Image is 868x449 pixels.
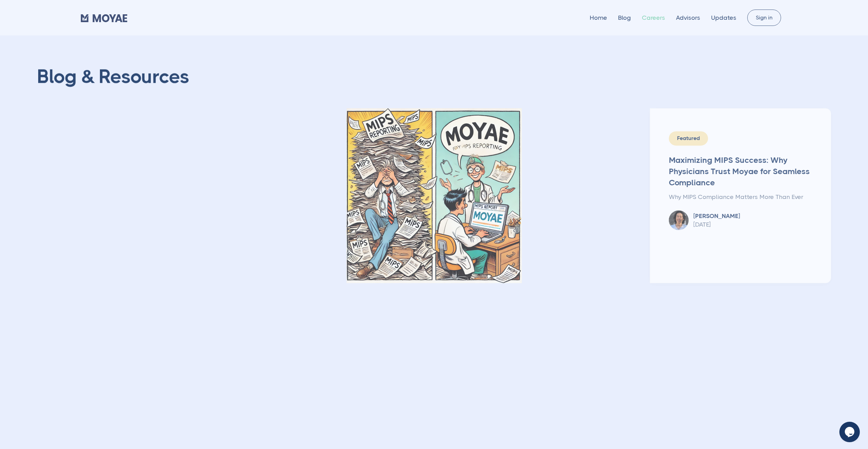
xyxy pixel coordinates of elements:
img: Doug Phung [669,210,689,230]
h1: Blog & Resources [37,66,189,87]
div: [PERSON_NAME] [693,213,740,219]
a: Blog [618,14,631,21]
a: Home [590,14,607,21]
img: Maximizing MIPS Success: Why Physicians Trust Moyae for Seamless Compliance [136,108,732,283]
a: Updates [711,14,736,21]
a: Maximizing MIPS Success: Why Physicians Trust Moyae for Seamless ComplianceFeaturedMaximizing MIP... [37,108,831,283]
a: home [81,13,127,23]
div: Featured [669,131,708,145]
p: Why MIPS Compliance Matters More Than Ever [669,192,812,202]
a: Sign in [747,10,781,26]
div: [DATE] [693,221,740,228]
img: Moyae Logo [81,14,127,22]
h2: Maximizing MIPS Success: Why Physicians Trust Moyae for Seamless Compliance [669,155,812,188]
a: Advisors [676,14,700,21]
a: Careers [642,14,665,21]
iframe: chat widget [839,422,861,442]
